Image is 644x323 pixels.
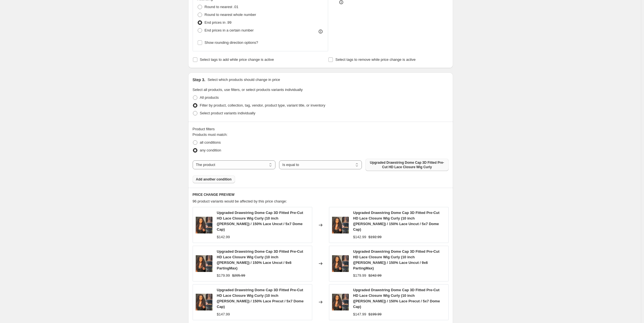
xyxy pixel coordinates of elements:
[369,312,382,316] span: $199.99
[205,13,256,17] span: Round to nearest whole number
[196,294,212,310] img: 7_4fd6d2f7-b21e-48a2-bc13-942cdcca4233_80x.jpg
[332,217,349,233] img: 7_4fd6d2f7-b21e-48a2-bc13-942cdcca4233_80x.jpg
[217,235,230,239] span: $142.99
[332,294,349,310] img: 7_4fd6d2f7-b21e-48a2-bc13-942cdcca4233_80x.jpg
[217,312,230,316] span: $147.99
[353,288,440,309] span: Upgraded Drawstring Dome Cap 3D Fitted Pre-Cut HD Lace Closure Wig Curly (10 inch ([PERSON_NAME])...
[200,140,221,144] span: all conditions
[193,126,449,132] div: Product filters
[365,159,448,171] button: Upgraded Drawstring Dome Cap 3D Fitted Pre-Cut HD Lace Closure Wig Curly
[369,235,382,239] span: $192.99
[193,132,228,137] span: Products must match:
[200,103,325,107] span: Filter by product, collection, tag, vendor, product type, variant title, or inventory
[193,88,303,92] span: Select all products, use filters, or select products variants individually
[217,249,303,270] span: Upgraded Drawstring Dome Cap 3D Fitted Pre-Cut HD Lace Closure Wig Curly (10 inch ([PERSON_NAME])...
[205,28,254,32] span: End prices in a certain number
[332,255,349,272] img: 7_4fd6d2f7-b21e-48a2-bc13-942cdcca4233_80x.jpg
[207,77,280,83] p: Select which products should change in price
[200,95,219,100] span: All products
[217,273,230,278] span: $179.99
[369,273,382,278] span: $242.99
[353,211,440,232] span: Upgraded Drawstring Dome Cap 3D Fitted Pre-Cut HD Lace Closure Wig Curly (10 inch ([PERSON_NAME])...
[353,249,440,270] span: Upgraded Drawstring Dome Cap 3D Fitted Pre-Cut HD Lace Closure Wig Curly (10 inch ([PERSON_NAME])...
[193,175,235,183] button: Add another condition
[205,5,238,9] span: Round to nearest .01
[335,57,416,62] span: Select tags to remove while price change is active
[193,77,205,83] h2: Step 3.
[193,199,287,203] span: 96 product variants would be affected by this price change:
[353,235,366,239] span: $142.99
[196,255,212,272] img: 7_4fd6d2f7-b21e-48a2-bc13-942cdcca4233_80x.jpg
[232,273,245,278] span: $205.99
[196,217,212,233] img: 7_4fd6d2f7-b21e-48a2-bc13-942cdcca4233_80x.jpg
[217,288,304,309] span: Upgraded Drawstring Dome Cap 3D Fitted Pre-Cut HD Lace Closure Wig Curly (10 inch ([PERSON_NAME])...
[196,177,232,182] span: Add another condition
[200,148,221,152] span: any condition
[200,111,255,115] span: Select product variants individually
[369,160,445,169] span: Upgraded Drawstring Dome Cap 3D Fitted Pre-Cut HD Lace Closure Wig Curly
[200,57,274,62] span: Select tags to add while price change is active
[217,211,303,232] span: Upgraded Drawstring Dome Cap 3D Fitted Pre-Cut HD Lace Closure Wig Curly (10 inch ([PERSON_NAME])...
[205,40,258,45] span: Show rounding direction options?
[353,312,366,316] span: $147.99
[353,273,366,278] span: $179.99
[205,20,232,25] span: End prices in .99
[193,192,449,197] h6: PRICE CHANGE PREVIEW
